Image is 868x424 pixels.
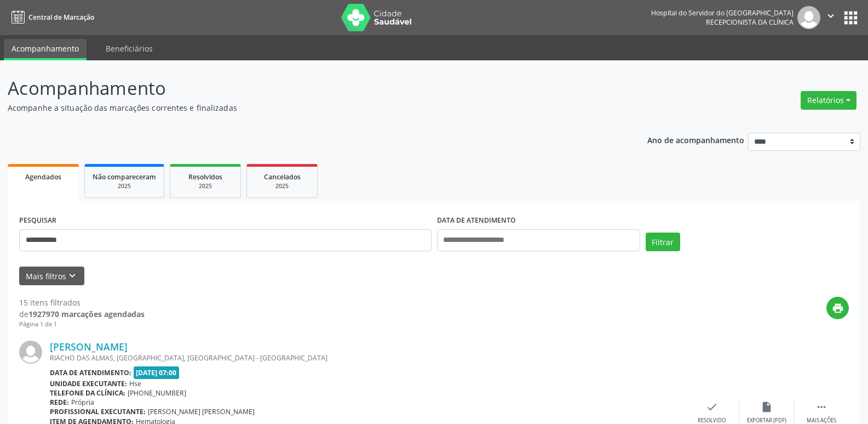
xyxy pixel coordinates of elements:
b: Profissional executante: [50,407,146,416]
img: img [797,6,820,29]
span: Hse [129,379,141,388]
p: Ano de acompanhamento [647,133,744,146]
button: Filtrar [646,233,680,251]
div: 2025 [93,182,156,190]
b: Data de atendimento: [50,368,131,377]
i:  [815,401,827,413]
a: Beneficiários [98,39,160,58]
span: Não compareceram [93,172,156,182]
i: print [832,302,844,314]
span: [PERSON_NAME] [PERSON_NAME] [148,407,255,416]
i: insert_drive_file [761,401,773,413]
label: DATA DE ATENDIMENTO [437,212,516,229]
button: Relatórios [801,91,856,110]
i:  [825,10,837,22]
i: keyboard_arrow_down [66,270,78,282]
span: Cancelados [264,172,301,182]
span: [DATE] 07:00 [134,366,180,379]
div: Página 1 de 1 [19,320,145,329]
span: Central de Marcação [28,13,94,22]
b: Rede: [50,398,69,407]
span: Resolvidos [188,172,222,182]
div: 2025 [178,182,233,190]
div: de [19,308,145,320]
button: print [826,297,849,319]
button:  [820,6,841,29]
img: img [19,341,42,364]
span: Agendados [25,172,61,182]
a: [PERSON_NAME] [50,341,128,353]
p: Acompanhamento [8,75,605,102]
strong: 1927970 marcações agendadas [28,309,145,319]
span: Própria [71,398,94,407]
div: 15 itens filtrados [19,297,145,308]
span: [PHONE_NUMBER] [128,388,186,398]
label: PESQUISAR [19,212,56,229]
span: Recepcionista da clínica [706,18,794,27]
div: RIACHO DAS ALMAS, [GEOGRAPHIC_DATA], [GEOGRAPHIC_DATA] - [GEOGRAPHIC_DATA] [50,353,685,363]
a: Acompanhamento [4,39,87,60]
button: Mais filtroskeyboard_arrow_down [19,267,84,286]
button: apps [841,8,860,27]
div: Hospital do Servidor do [GEOGRAPHIC_DATA] [651,8,794,18]
i: check [706,401,718,413]
b: Unidade executante: [50,379,127,388]
a: Central de Marcação [8,8,94,26]
p: Acompanhe a situação das marcações correntes e finalizadas [8,102,605,114]
div: 2025 [255,182,309,190]
b: Telefone da clínica: [50,388,125,398]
